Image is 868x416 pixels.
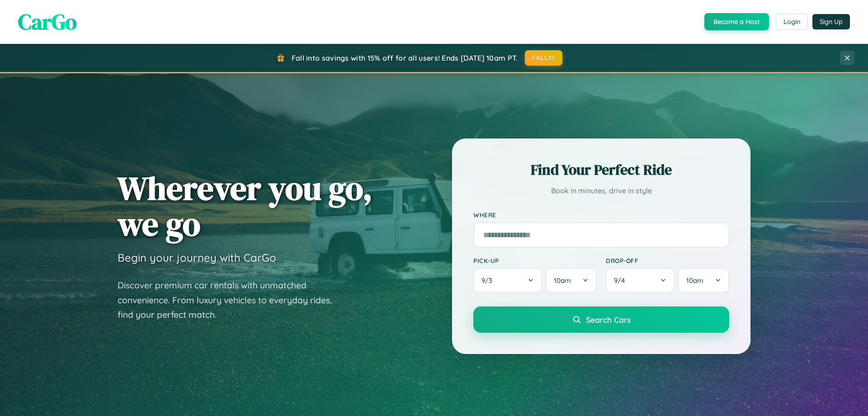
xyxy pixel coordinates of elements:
[481,276,497,285] span: 9 / 3
[606,257,729,264] label: Drop-off
[292,53,518,62] span: Fall into savings with 15% off for all users! Ends [DATE] 10am PT.
[606,268,675,293] button: 9/4
[554,276,571,285] span: 10am
[546,268,597,293] button: 10am
[473,184,729,197] p: Book in minutes, drive in style
[678,268,729,293] button: 10am
[473,306,729,333] button: Search Cars
[473,268,542,293] button: 9/3
[686,276,703,285] span: 10am
[118,170,373,242] h1: Wherever you go, we go
[473,211,729,219] label: Where
[118,278,344,322] p: Discover premium car rentals with unmatched convenience. From luxury vehicles to everyday rides, ...
[614,276,629,285] span: 9 / 4
[18,7,77,37] span: CarGo
[118,251,276,264] h3: Begin your journey with CarGo
[525,50,563,66] button: FALL15
[473,257,597,264] label: Pick-up
[812,14,850,29] button: Sign Up
[473,160,729,180] h2: Find Your Perfect Ride
[586,315,631,325] span: Search Cars
[776,14,808,30] button: Login
[704,13,769,30] button: Become a Host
